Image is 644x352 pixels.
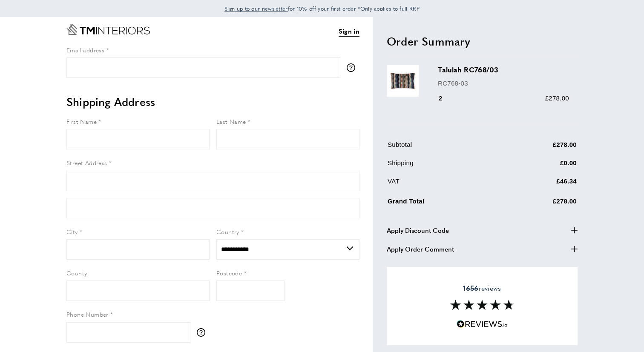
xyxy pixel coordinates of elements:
[388,158,502,175] td: Shipping
[224,4,288,13] a: Sign up to our newsletter
[339,26,359,37] a: Sign in
[387,65,419,97] img: Talulah RC768/03
[387,244,454,254] span: Apply Order Comment
[387,225,449,235] span: Apply Discount Code
[387,34,578,49] h2: Order Summary
[347,63,359,72] button: More information
[438,93,454,103] div: 2
[216,269,242,277] span: Postcode
[197,328,210,337] button: More information
[388,195,502,213] td: Grand Total
[545,94,569,102] span: £278.00
[450,300,514,310] img: Reviews section
[388,140,502,156] td: Subtotal
[66,269,87,277] span: County
[66,94,359,109] h2: Shipping Address
[503,176,577,193] td: £46.34
[66,158,107,167] span: Street Address
[463,283,478,293] strong: 1656
[503,158,577,175] td: £0.00
[438,78,569,89] p: RC768-03
[224,5,288,12] span: Sign up to our newsletter
[457,320,508,328] img: Reviews.io 5 stars
[388,176,502,193] td: VAT
[216,117,246,126] span: Last Name
[224,5,420,12] span: for 10% off your first order *Only applies to full RRP
[66,117,97,126] span: First Name
[438,65,569,74] h3: Talulah RC768/03
[503,140,577,156] td: £278.00
[463,284,501,292] span: reviews
[66,310,109,318] span: Phone Number
[503,195,577,213] td: £278.00
[66,227,78,236] span: City
[216,227,239,236] span: Country
[66,24,150,35] a: Go to Home page
[66,46,104,54] span: Email address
